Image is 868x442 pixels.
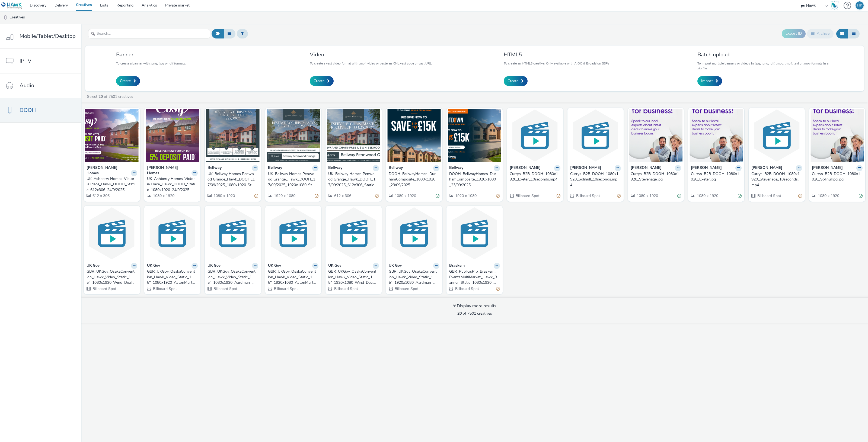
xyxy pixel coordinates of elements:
img: undefined Logo [1,2,22,9]
span: Create [314,78,324,84]
span: Billboard Spot [515,193,540,198]
div: Currys_B2B_DOOH_1080x1920_Exeter_10seconds.mp4 [510,171,558,182]
strong: 20 [98,94,103,99]
strong: Bellway [208,165,222,171]
strong: [PERSON_NAME] Homes [87,165,130,176]
a: GBR_UKGov_OsakaConvention_Hawk_Video_Static_15"_1080x1920_Aardman_Deal2+3_20250909 [208,269,258,285]
a: UK_Bellway Homes Penwood Grange_Hawk_DOOH_17/09/2025_1080x1920-Static [208,171,258,188]
p: To create a banner with .png, .jpg or .gif formats. [116,61,186,66]
div: UK_Ashberry Homes_Victoria Place_Hawk_DOOH_Static_1080x1920_24/9/2025 [147,176,196,193]
div: UK_Bellway Homes Penwood Grange_Hawk_DOOH_17/09/2025_612x306_Static [328,171,377,188]
p: To create an HTML5 creative. Only available with AIOO & Broadsign SSPs [504,61,609,66]
div: Currys_B2B_DOOH_1080x1920_Solihulljpg.jpg [812,171,860,182]
input: Search... [88,29,210,38]
img: UK_Bellway Homes Penwood Grange_Hawk_DOOH_17/09/2025_612x306_Static visual [327,109,380,162]
a: GBR_PublicisPro_Braskem_EventsMultiMarket_Hawk_Banner_Static_1080x1920_10"_SustainableBrand_US_20... [449,269,500,285]
strong: [PERSON_NAME] Homes [147,165,190,176]
strong: Bellway [449,165,463,171]
span: Billboard Spot [213,286,237,291]
div: UK_Ashberry Homes_Victoria Place_Hawk_DOOH_Static_612x306_24/9/2025 [87,176,135,193]
div: GBR_UKGov_OsakaConvention_Hawk_Video_Static_15"_1080x1920_AstonMartin_Deal2+3_20250909 [147,269,196,285]
div: GBR_UKGov_OsakaConvention_Hawk_Video_Static_15"_1920x1080_Wind_Deal1_20250909 [328,269,377,285]
img: GBR_UKGov_OsakaConvention_Hawk_Video_Static_15"_1920x1080_Wind_Deal1_20250909 visual [327,207,380,260]
img: UK_Ashberry Homes_Victoria Place_Hawk_DOOH_Static_1080x1920_24/9/2025 visual [146,109,199,162]
span: 1080 x 1920 [817,193,839,198]
strong: [PERSON_NAME] [691,165,722,171]
span: 1080 x 1920 [394,193,416,198]
div: Valid [738,193,742,199]
div: Partially valid [557,193,560,199]
strong: Braskem [449,263,465,269]
span: 1920 x 1080 [455,193,477,198]
span: 1080 x 1920 [696,193,718,198]
a: GBR_UKGov_OsakaConvention_Hawk_Video_Static_15"_1080x1920_AstonMartin_Deal2+3_20250909 [147,269,198,285]
div: Partially valid [617,193,621,199]
img: UK_Bellway Homes Penwood Grange_Hawk_DOOH_17/09/2025_1920x1080-Static visual [267,109,320,162]
span: 612 x 306 [334,193,351,198]
img: GBR_UKGov_OsakaConvention_Hawk_Video_Static_15"_1080x1920_AstonMartin_Deal2+3_20250909 visual [146,207,199,260]
a: Import [697,76,722,86]
span: Audio [20,82,34,89]
div: Currys_B2B_DOOH_1080x1920_Stevenage.jpg [631,171,679,182]
img: DOOH_BellwayHomes_DurhamComposite_1080x1920_23/09/2025 visual [387,109,441,162]
strong: 20 [457,311,462,316]
div: GBR_UKGov_OsakaConvention_Hawk_Video_Static_15"_1920x1080_Aardman_Deal1_20250909 [389,269,437,285]
img: dooh [3,15,8,20]
img: Currys_B2B_DOOH_1080x1920_Exeter_10seconds.mp4 visual [508,109,562,162]
img: GBR_UKGov_OsakaConvention_Hawk_Video_Static_15"_1080x1920_Aardman_Deal2+3_20250909 visual [206,207,260,260]
img: Hawk Academy [831,1,839,10]
div: Partially valid [496,193,500,199]
span: Billboard Spot [394,286,419,291]
strong: [PERSON_NAME] [631,165,662,171]
a: UK_Ashberry Homes_Victoria Place_Hawk_DOOH_Static_1080x1920_24/9/2025 [147,176,198,193]
button: Grid [836,29,848,38]
img: GBR_UKGov_OsakaConvention_Hawk_Video_Static_15"_1920x1080_AstonMartin_Deal1_20250909 visual [267,207,320,260]
img: GBR_UKGov_OsakaConvention_Hawk_Video_Static_15"_1920x1080_Aardman_Deal1_20250909 visual [387,207,441,260]
a: UK_Ashberry Homes_Victoria Place_Hawk_DOOH_Static_612x306_24/9/2025 [87,176,137,193]
strong: UK Gov [208,263,221,269]
a: Currys_B2B_DOOH_1080x1920_Solihull_10seconds.mp4 [570,171,621,188]
span: Create [508,78,518,84]
span: 1920 x 1080 [273,193,295,198]
div: Partially valid [496,286,500,292]
span: Create [120,78,131,84]
a: Create [310,76,334,86]
a: GBR_UKGov_OsakaConvention_Hawk_Video_Static_15"_1920x1080_Wind_Deal1_20250909 [328,269,379,285]
div: Valid [436,193,439,199]
a: Select of 7501 creatives [87,94,135,99]
img: GBR_UKGov_OsakaConvention_Hawk_Video_Static_15"_1080x1920_Wind_Deal2+3_20250909 visual [85,207,139,260]
img: Currys_B2B_DOOH_1080x1920_Solihull_10seconds.mp4 visual [569,109,622,162]
strong: [PERSON_NAME] [812,165,843,171]
div: Currys_B2B_DOOH_1080x1920_Exeter.jpg [691,171,739,182]
strong: [PERSON_NAME] [751,165,782,171]
img: UK_Ashberry Homes_Victoria Place_Hawk_DOOH_Static_612x306_24/9/2025 visual [85,109,139,162]
a: GBR_UKGov_OsakaConvention_Hawk_Video_Static_15"_1920x1080_AstonMartin_Deal1_20250909 [268,269,319,285]
div: Valid [677,193,681,199]
p: To import multiple banners or videos in .jpg, .png, .gif, .mpg, .mp4, .avi or .mov formats in a z... [697,61,833,71]
span: Billboard Spot [455,286,479,291]
a: GBR_UKGov_OsakaConvention_Hawk_Video_Static_15"_1080x1920_Wind_Deal2+3_20250909 [87,269,137,285]
span: 612 x 306 [92,193,110,198]
button: Export ID [782,29,806,38]
a: DOOH_BellwayHomes_DurhamComposite_1920x1080_23/09/2025 [449,171,500,188]
a: UK_Bellway Homes Penwood Grange_Hawk_DOOH_17/09/2025_1920x1080-Static [268,171,319,188]
span: 1080 x 1920 [213,193,235,198]
span: DOOH [20,106,36,114]
a: Hawk Academy [831,1,841,10]
a: GBR_UKGov_OsakaConvention_Hawk_Video_Static_15"_1920x1080_Aardman_Deal1_20250909 [389,269,439,285]
img: Currys_B2B_DOOH_1080x1920_Stevenage.jpg visual [629,109,683,162]
a: Create [504,76,528,86]
div: Currys_B2B_DOOH_1080x1920_Stevenage_10seconds.mp4 [751,171,800,188]
img: Currys_B2B_DOOH_1080x1920_Solihulljpg.jpg visual [810,109,864,162]
span: Import [701,78,713,84]
div: HK [857,1,862,9]
strong: UK Gov [268,263,281,269]
span: IPTV [20,57,31,65]
div: GBR_PublicisPro_Braskem_EventsMultiMarket_Hawk_Banner_Static_1080x1920_10"_SustainableBrand_US_20... [449,269,498,285]
strong: [PERSON_NAME] [510,165,541,171]
span: Billboard Spot [152,286,177,291]
span: Billboard Spot [273,286,298,291]
a: Currys_B2B_DOOH_1080x1920_Exeter.jpg [691,171,742,182]
div: DOOH_BellwayHomes_DurhamComposite_1080x1920_23/09/2025 [389,171,437,188]
div: UK_Bellway Homes Penwood Grange_Hawk_DOOH_17/09/2025_1920x1080-Static [268,171,317,188]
